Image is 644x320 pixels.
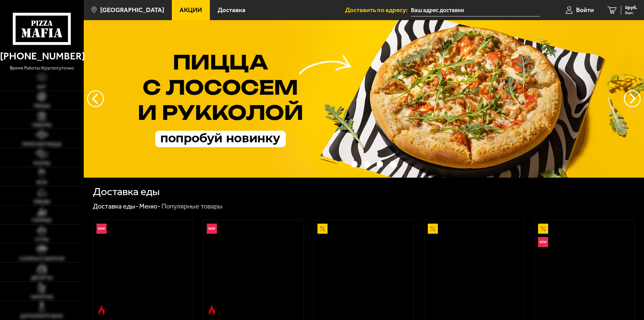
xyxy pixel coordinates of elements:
[538,237,548,247] img: Новинка
[93,202,138,210] a: Доставка еды-
[34,199,50,204] span: Обеды
[100,7,164,13] span: [GEOGRAPHIC_DATA]
[364,161,370,167] button: точки переключения
[19,257,65,261] span: Салаты и закуски
[37,85,46,90] span: Хит
[32,218,52,223] span: Горячее
[535,220,635,318] a: АкционныйНовинкаВсё включено
[180,7,202,13] span: Акции
[351,161,357,167] button: точки переключения
[390,161,396,167] button: точки переключения
[576,7,594,13] span: Войти
[625,11,637,15] span: 0 шт.
[35,237,48,242] span: Супы
[161,202,223,211] div: Популярные товары
[36,180,47,185] span: WOK
[345,7,411,13] span: Доставить по адресу:
[218,7,245,13] span: Доставка
[207,224,217,234] img: Новинка
[20,314,63,319] span: Дополнительно
[87,90,104,107] button: следующий
[625,5,637,10] span: 0 руб.
[411,4,540,16] input: Ваш адрес доставки
[203,220,303,318] a: НовинкаОстрое блюдоРимская с мясным ассорти
[32,123,51,128] span: Наборы
[31,295,53,300] span: Напитки
[314,220,414,318] a: АкционныйАль-Шам 25 см (тонкое тесто)
[377,161,383,167] button: точки переключения
[34,104,50,108] span: Пицца
[93,220,193,318] a: НовинкаОстрое блюдоРимская с креветками
[207,305,217,315] img: Острое блюдо
[338,161,344,167] button: точки переключения
[428,224,438,234] img: Акционный
[538,224,548,234] img: Акционный
[93,186,160,197] h1: Доставка еды
[34,161,50,166] span: Роллы
[424,220,524,318] a: АкционныйПепперони 25 см (толстое с сыром)
[624,90,641,107] button: предыдущий
[31,276,52,280] span: Десерты
[97,224,107,234] img: Новинка
[97,305,107,315] img: Острое блюдо
[22,142,62,147] span: Римская пицца
[139,202,160,210] a: Меню-
[317,224,328,234] img: Акционный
